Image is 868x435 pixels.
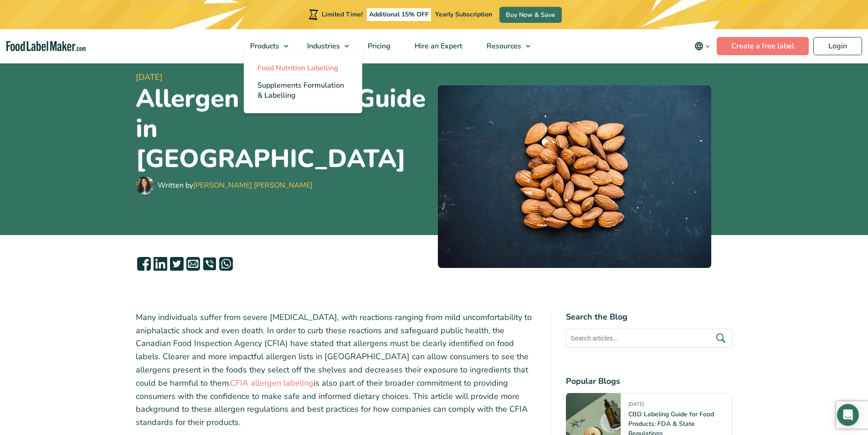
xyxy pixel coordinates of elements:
[136,311,537,429] p: Many individuals suffer from severe [MEDICAL_DATA], with reactions ranging from mild uncomfortabi...
[367,8,431,21] span: Additional 15% OFF
[230,377,313,388] a: CFIA allergen labeling
[247,41,280,51] span: Products
[257,63,339,73] span: Food Nutrition Labelling
[475,29,535,63] a: Resources
[257,80,344,100] span: Supplements Formulation & Labelling
[304,41,341,51] span: Industries
[322,10,363,19] span: Limited Time!
[244,59,362,77] a: Food Nutrition Labelling
[484,41,522,51] span: Resources
[435,10,492,19] span: Yearly Subscription
[717,37,809,55] a: Create a free label
[813,37,862,55] a: Login
[566,375,732,388] h4: Popular Blogs
[136,84,431,174] h1: Allergen Labeling Guide in [GEOGRAPHIC_DATA]
[244,77,362,104] a: Supplements Formulation & Labelling
[238,29,293,63] a: Products
[412,41,463,51] span: Hire an Expert
[136,176,154,194] img: Maria Abi Hanna - Food Label Maker
[566,311,732,323] h4: Search the Blog
[158,180,313,191] div: Written by
[628,401,644,411] span: [DATE]
[193,180,313,190] a: [PERSON_NAME] [PERSON_NAME]
[837,404,859,426] div: Open Intercom Messenger
[356,29,401,63] a: Pricing
[403,29,473,63] a: Hire an Expert
[566,329,732,348] input: Search articles...
[499,7,562,23] a: Buy Now & Save
[136,71,431,84] span: [DATE]
[295,29,354,63] a: Industries
[365,41,391,51] span: Pricing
